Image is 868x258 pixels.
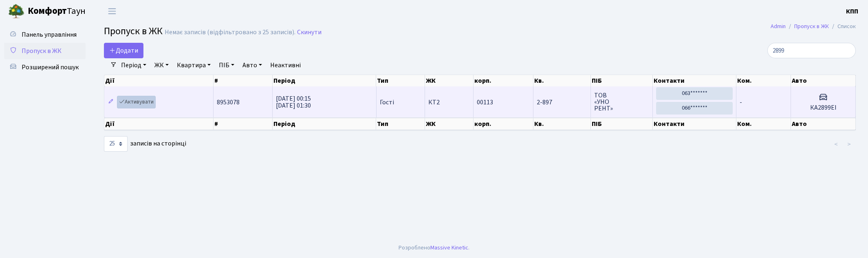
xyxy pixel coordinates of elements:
h5: КА2899ЕІ [794,104,852,112]
span: 00113 [477,98,493,107]
th: Тип [376,75,425,86]
a: Неактивні [267,58,304,72]
th: Контакти [653,75,736,86]
th: Дії [104,75,214,86]
a: Квартира [174,58,214,72]
span: Гості [380,99,394,106]
a: Скинути [297,29,322,36]
th: корп. [474,118,533,130]
nav: breadcrumb [758,18,868,35]
input: Пошук... [767,43,856,58]
select: записів на сторінці [104,136,128,152]
th: ПІБ [591,75,653,86]
a: Пропуск в ЖК [794,22,829,31]
span: [DATE] 00:15 [DATE] 01:30 [276,94,311,110]
div: Розроблено . [399,243,469,252]
a: ПІБ [216,58,238,72]
th: Кв. [533,75,591,86]
span: Пропуск в ЖК [22,46,62,55]
a: КПП [846,7,858,16]
th: Дії [104,118,214,130]
b: КПП [846,7,858,16]
span: Таун [28,4,86,18]
a: Пропуск в ЖК [4,43,86,59]
th: Ком. [736,118,791,130]
a: Період [118,58,150,72]
span: ТОВ «УНО РЕНТ» [594,92,650,112]
th: корп. [474,75,533,86]
th: # [214,75,273,86]
label: записів на сторінці [104,136,186,152]
th: Кв. [533,118,591,130]
th: Період [273,75,377,86]
a: Активувати [117,96,156,108]
span: Розширений пошук [22,63,79,72]
a: ЖК [151,58,172,72]
th: ЖК [425,75,474,86]
th: Період [273,118,377,130]
span: Пропуск в ЖК [104,24,163,38]
th: Авто [791,118,856,130]
a: Admin [771,22,786,31]
div: Немає записів (відфільтровано з 25 записів). [165,29,295,36]
span: 2-897 [537,99,587,106]
a: Панель управління [4,26,86,43]
span: Панель управління [22,30,77,39]
b: Комфорт [28,4,67,18]
th: Ком. [736,75,791,86]
th: # [214,118,273,130]
a: Massive Kinetic [430,243,468,252]
a: Авто [239,58,265,72]
th: Контакти [653,118,736,130]
span: КТ2 [428,99,470,106]
span: Додати [109,46,138,55]
li: Список [829,22,856,31]
button: Переключити навігацію [102,4,122,18]
th: Тип [376,118,425,130]
a: Додати [104,43,143,58]
span: 8953078 [217,98,240,107]
span: - [740,98,742,107]
th: ПІБ [591,118,653,130]
a: Розширений пошук [4,59,86,75]
th: ЖК [425,118,474,130]
img: logo.png [8,3,24,20]
th: Авто [791,75,856,86]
